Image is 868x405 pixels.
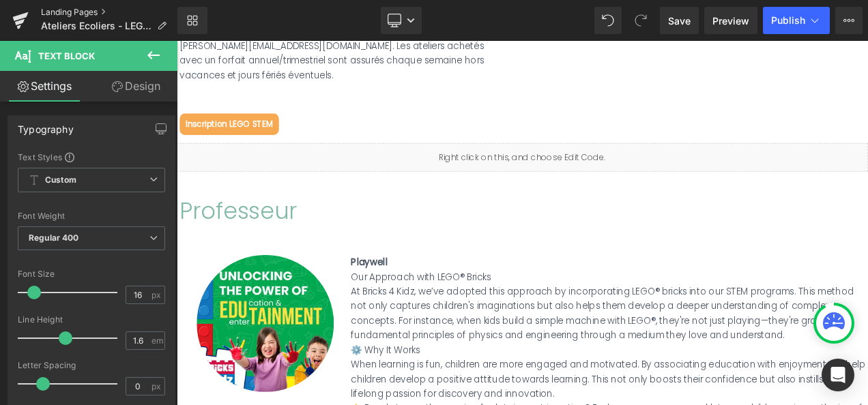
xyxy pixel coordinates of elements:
[668,14,691,28] span: Save
[208,290,822,360] div: At Bricks 4 Kidz, we’ve adopted this approach by incorporating LEGO® bricks into our STEM program...
[29,232,79,243] b: Regular 400
[835,7,863,34] button: More
[45,175,76,186] b: Custom
[151,336,163,345] span: em
[41,20,151,31] span: Ateliers Ecoliers - LEGO STEM Class
[91,71,180,102] a: Design
[18,361,165,370] div: Letter Spacing
[208,274,375,290] span: Our Approach with LEGO® Bricks
[18,151,165,162] div: Text Styles
[18,269,165,279] div: Font Size
[18,116,74,135] div: Typography
[11,92,115,106] span: Inscription LEGO STEM
[594,7,622,34] button: Undo
[627,7,654,34] button: Redo
[712,14,749,28] span: Preview
[151,290,163,299] span: px
[18,315,165,325] div: Line Height
[208,361,822,378] div: ⚙️ Why It Works
[763,7,830,34] button: Publish
[3,87,122,112] a: Inscription LEGO STEM
[3,181,822,225] h2: Professeur
[18,211,165,221] div: Font Weight
[41,7,177,18] a: Landing Pages
[771,15,805,26] span: Publish
[208,256,252,272] strong: Playwell
[177,7,207,34] a: New Library
[704,7,757,34] a: Preview
[38,50,95,61] span: Text Block
[822,359,854,391] div: Open Intercom Messenger
[151,382,163,391] span: px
